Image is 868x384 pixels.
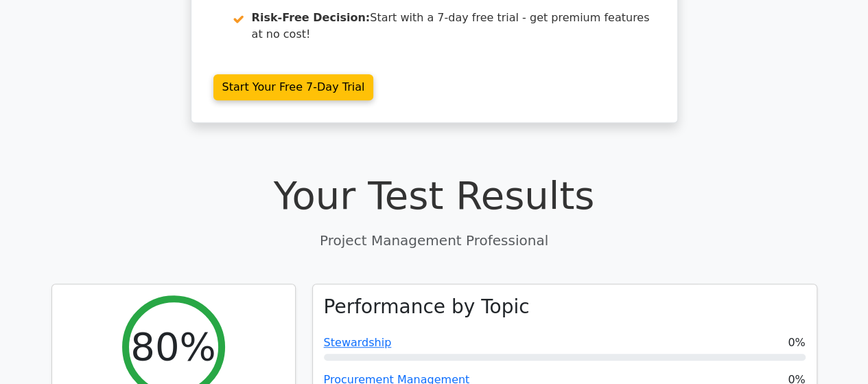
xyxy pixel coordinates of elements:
[51,230,817,251] p: Project Management Professional
[130,324,215,370] h2: 80%
[788,335,805,351] span: 0%
[51,172,817,218] h1: Your Test Results
[213,74,374,100] a: Start Your Free 7-Day Trial
[324,295,530,319] h3: Performance by Topic
[324,336,392,349] a: Stewardship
